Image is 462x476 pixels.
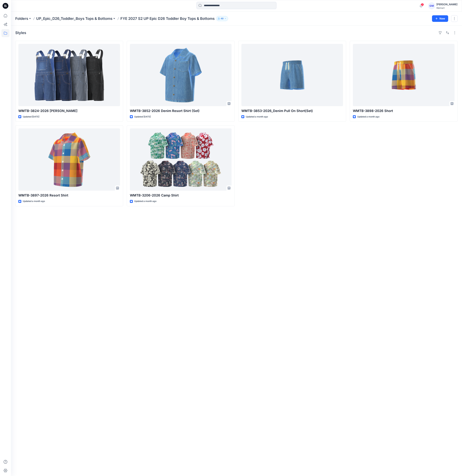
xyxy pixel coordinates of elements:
[357,115,379,119] p: Updated a month ago
[216,16,228,21] button: 49
[15,31,26,35] h4: Styles
[18,128,120,191] a: WMTB-3897-2026 Resort Shirt
[120,16,215,21] p: FYE 2027 S2 UP Epic D26 Toddler Boy Tops & Bottoms
[18,193,120,198] p: WMTB-3897-2026 Resort Shirt
[436,7,457,9] div: Walmart
[130,193,232,198] p: WMTB-3206-2026 Camp Shirt
[246,115,268,119] p: Updated a month ago
[432,15,448,22] button: New
[421,3,424,6] span: 1
[36,16,112,21] a: UP_Epic_D26_Toddler_Boys Tops & Bottoms
[130,108,232,113] p: WMTB-3852-2026 Denim Resort Shirt (Set)
[130,128,232,191] a: WMTB-3206-2026 Camp Shirt
[23,115,39,119] p: Updated [DATE]
[18,44,120,106] a: WMTB-3824-2026 Shortall
[241,44,343,106] a: WMTB-3853-2026_Denim Pull On Short(Set)
[15,16,28,21] a: Folders
[241,108,343,113] p: WMTB-3853-2026_Denim Pull On Short(Set)
[221,17,224,21] p: 49
[130,44,232,106] a: WMTB-3852-2026 Denim Resort Shirt (Set)
[436,2,457,7] div: [PERSON_NAME]
[23,199,45,203] p: Updated a month ago
[428,3,435,9] div: GM
[134,199,156,203] p: Updated a month ago
[134,115,151,119] p: Updated [DATE]
[353,108,455,113] p: WMTB-3898-2026 Short
[18,108,120,113] p: WMTB-3824-2026 [PERSON_NAME]
[353,44,455,106] a: WMTB-3898-2026 Short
